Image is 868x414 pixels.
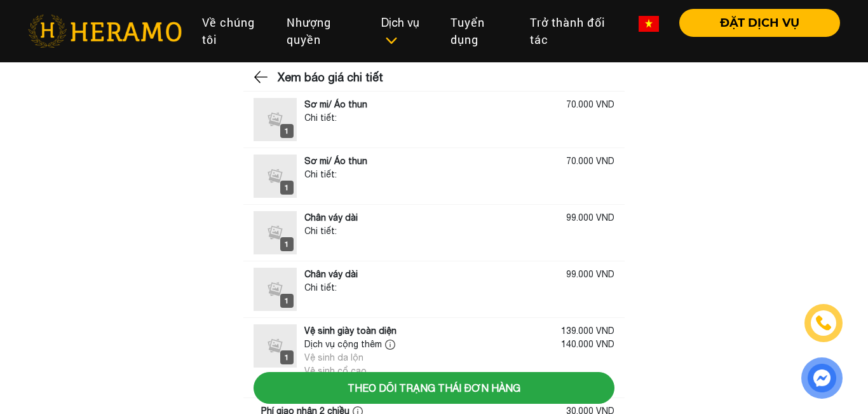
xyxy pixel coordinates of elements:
[304,226,337,236] span: Chi tiết:
[280,237,294,251] div: 1
[566,155,614,168] div: 70.000 VND
[304,324,397,338] div: Vệ sinh giày toàn diện
[276,9,371,53] a: Nhượng quyền
[817,316,831,330] img: phone-icon
[304,351,398,364] div: Vệ sinh da lộn
[669,17,840,29] a: ĐẶT DỊCH VỤ
[566,98,614,111] div: 70.000 VND
[278,62,383,93] h3: Xem báo giá chi tiết
[28,15,182,48] img: heramo-logo.png
[561,324,614,338] div: 139.000 VND
[520,9,628,53] a: Trở thành đối tác
[304,338,398,351] div: Dịch vụ cộng thêm
[304,169,337,179] span: Chi tiết:
[806,306,841,340] a: phone-icon
[304,211,358,224] div: Chân váy dài
[254,372,614,404] button: Theo dõi trạng thái đơn hàng
[679,9,840,37] button: ĐẶT DỊCH VỤ
[385,340,395,350] img: info
[280,350,294,364] div: 1
[381,14,430,48] div: Dịch vụ
[280,124,294,138] div: 1
[280,294,294,308] div: 1
[304,282,337,293] span: Chi tiết:
[304,268,358,281] div: Chân váy dài
[280,181,294,195] div: 1
[304,98,367,111] div: Sơ mi/ Áo thun
[566,211,614,224] div: 99.000 VND
[440,9,520,53] a: Tuyển dụng
[192,9,276,53] a: Về chúng tôi
[304,155,367,168] div: Sơ mi/ Áo thun
[566,268,614,281] div: 99.000 VND
[561,338,614,378] div: 140.000 VND
[384,34,398,47] img: subToggleIcon
[254,67,270,86] img: back
[639,16,659,32] img: vn-flag.png
[304,113,337,123] span: Chi tiết:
